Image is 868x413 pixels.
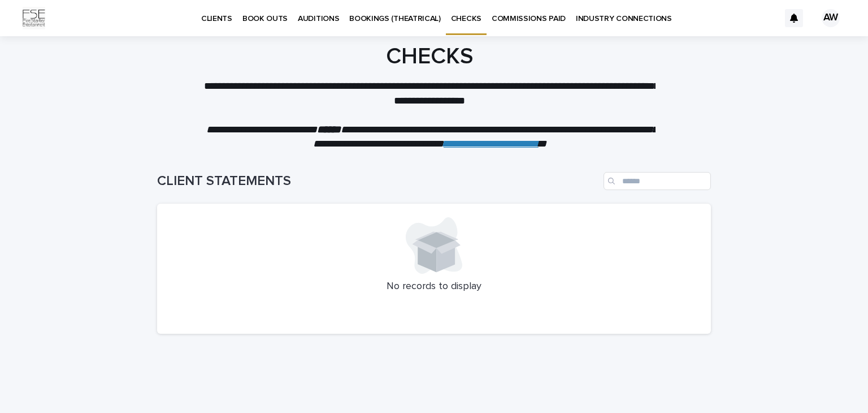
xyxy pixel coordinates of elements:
[171,281,697,293] p: No records to display
[157,173,599,190] h1: CLIENT STATEMENTS
[604,172,711,190] input: Search
[23,7,45,29] img: Km9EesSdRbS9ajqhBzyo
[153,43,706,70] h1: CHECKS
[822,9,840,27] div: AW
